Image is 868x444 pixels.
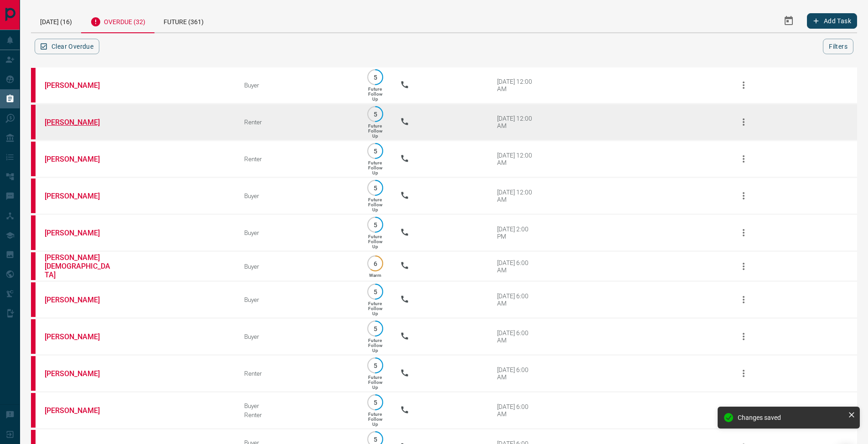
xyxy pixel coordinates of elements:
div: Changes saved [738,414,844,421]
p: Future Follow Up [368,338,382,353]
button: Select Date Range [778,10,800,32]
p: 5 [372,399,379,406]
a: [PERSON_NAME] [45,192,113,200]
p: 5 [372,221,379,228]
div: Renter [244,370,350,377]
div: Buyer [244,402,350,409]
div: Buyer [244,333,350,340]
div: Renter [244,155,350,163]
div: Renter [244,118,350,126]
div: Renter [244,411,350,418]
div: property.ca [31,105,36,139]
div: property.ca [31,68,36,102]
a: [PERSON_NAME] [45,155,113,163]
a: [PERSON_NAME] [45,369,113,378]
div: Buyer [244,82,350,89]
div: [DATE] 6:00 AM [497,329,536,344]
div: Buyer [244,192,350,199]
div: property.ca [31,356,36,391]
div: property.ca [31,215,36,250]
div: [DATE] 6:00 AM [497,292,536,307]
p: 5 [372,436,379,443]
p: Future Follow Up [368,87,382,102]
button: Clear Overdue [35,39,99,54]
a: [PERSON_NAME] [45,332,113,341]
div: [DATE] 6:00 AM [497,403,536,418]
div: property.ca [31,252,36,280]
div: property.ca [31,179,36,213]
div: [DATE] 6:00 AM [497,366,536,381]
p: 5 [372,111,379,117]
button: Filters [823,39,853,54]
p: Future Follow Up [368,197,382,212]
div: [DATE] 6:00 AM [497,259,536,274]
p: Future Follow Up [368,234,382,249]
p: Future Follow Up [368,412,382,427]
p: 6 [372,260,379,267]
div: property.ca [31,282,36,317]
p: 5 [372,148,379,154]
div: [DATE] 12:00 AM [497,115,536,129]
p: 5 [372,184,379,191]
p: 5 [372,325,379,332]
div: [DATE] 12:00 AM [497,152,536,166]
div: Buyer [244,229,350,236]
a: [PERSON_NAME] [45,229,113,237]
p: Future Follow Up [368,160,382,175]
a: [PERSON_NAME][DEMOGRAPHIC_DATA] [45,253,113,279]
a: [PERSON_NAME] [45,296,113,304]
div: [DATE] 12:00 AM [497,189,536,203]
div: Buyer [244,296,350,303]
div: property.ca [31,319,36,354]
a: [PERSON_NAME] [45,118,113,127]
div: Buyer [244,263,350,270]
div: Future (361) [154,9,213,32]
div: [DATE] 2:00 PM [497,225,536,240]
div: [DATE] (16) [31,9,81,32]
a: [PERSON_NAME] [45,81,113,90]
div: [DATE] 12:00 AM [497,78,536,92]
div: Overdue (32) [81,9,154,33]
div: property.ca [31,393,36,428]
p: Warm [369,273,381,278]
div: property.ca [31,142,36,176]
p: Future Follow Up [368,375,382,390]
p: 5 [372,362,379,369]
p: 5 [372,74,379,81]
a: [PERSON_NAME] [45,406,113,415]
button: Add Task [807,13,857,29]
p: Future Follow Up [368,301,382,316]
p: 5 [372,288,379,295]
p: Future Follow Up [368,123,382,138]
